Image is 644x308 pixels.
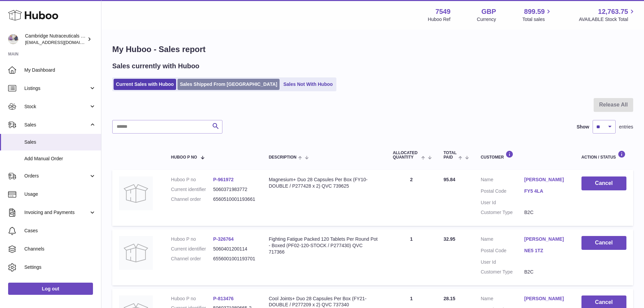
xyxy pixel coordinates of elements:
[24,103,89,110] span: Stock
[213,186,255,193] dd: 5060371983772
[24,67,96,73] span: My Dashboard
[481,247,524,256] dt: Postal Code
[524,176,568,183] a: [PERSON_NAME]
[171,186,213,193] dt: Current identifier
[119,176,153,210] img: no-photo.jpg
[112,62,199,71] h2: Sales currently with Huboo
[269,176,379,189] div: Magnesium+ Duo 28 Capsules Per Box (FY10-DOUBLE / P277428 x 2) QVC 739625
[428,16,451,23] div: Huboo Ref
[24,209,89,216] span: Invoicing and Payments
[24,139,96,145] span: Sales
[524,209,568,216] dd: B2C
[25,33,86,46] div: Cambridge Nutraceuticals Ltd
[171,236,213,242] dt: Huboo P no
[481,295,524,304] dt: Name
[444,151,457,160] span: Total paid
[477,16,496,23] div: Currency
[481,7,496,16] strong: GBP
[171,155,197,160] span: Huboo P no
[524,247,568,254] a: NE5 1TZ
[386,170,437,226] td: 2
[577,124,589,130] label: Show
[24,156,96,162] span: Add Manual Order
[114,79,176,90] a: Current Sales with Huboo
[444,177,455,182] span: 95.84
[8,283,93,295] a: Log out
[24,228,96,234] span: Cases
[524,236,568,242] a: [PERSON_NAME]
[24,191,96,197] span: Usage
[171,246,213,252] dt: Current identifier
[481,236,524,244] dt: Name
[171,176,213,183] dt: Huboo P no
[444,236,455,242] span: 32.95
[522,16,552,23] span: Total sales
[581,176,626,190] button: Cancel
[579,16,636,23] span: AVAILABLE Stock Total
[177,79,280,90] a: Sales Shipped From [GEOGRAPHIC_DATA]
[213,196,255,203] dd: 6560510001193661
[24,85,89,92] span: Listings
[524,188,568,194] a: FY5 4LA
[524,7,545,16] span: 899.59
[481,199,524,206] dt: User Id
[171,295,213,302] dt: Huboo P no
[213,236,234,242] a: P-326764
[213,246,255,252] dd: 5060401200114
[119,236,153,270] img: no-photo.jpg
[481,259,524,265] dt: User Id
[522,7,552,23] a: 899.59 Total sales
[213,296,234,301] a: P-813476
[24,246,96,252] span: Channels
[281,79,335,90] a: Sales Not With Huboo
[581,236,626,250] button: Cancel
[393,151,420,160] span: ALLOCATED Quantity
[481,269,524,275] dt: Customer Type
[171,256,213,262] dt: Channel order
[581,150,626,160] div: Action / Status
[444,296,455,301] span: 28.15
[481,150,568,160] div: Customer
[24,122,89,128] span: Sales
[25,40,99,45] span: [EMAIL_ADDRESS][DOMAIN_NAME]
[213,177,234,182] a: P-961972
[524,269,568,275] dd: B2C
[598,7,628,16] span: 12,763.75
[24,264,96,270] span: Settings
[112,44,633,55] h1: My Huboo - Sales report
[481,176,524,185] dt: Name
[171,196,213,203] dt: Channel order
[435,7,451,16] strong: 7549
[8,34,18,44] img: qvc@camnutra.com
[579,7,636,23] a: 12,763.75 AVAILABLE Stock Total
[481,188,524,196] dt: Postal Code
[386,229,437,285] td: 1
[619,124,633,130] span: entries
[24,173,89,179] span: Orders
[269,236,379,255] div: Fighting Fatigue Packed 120 Tablets Per Round Pot - Boxed (PF02-120-STOCK / P277430) QVC 717366
[269,155,296,160] span: Description
[213,256,255,262] dd: 6556001001193701
[524,295,568,302] a: [PERSON_NAME]
[481,209,524,216] dt: Customer Type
